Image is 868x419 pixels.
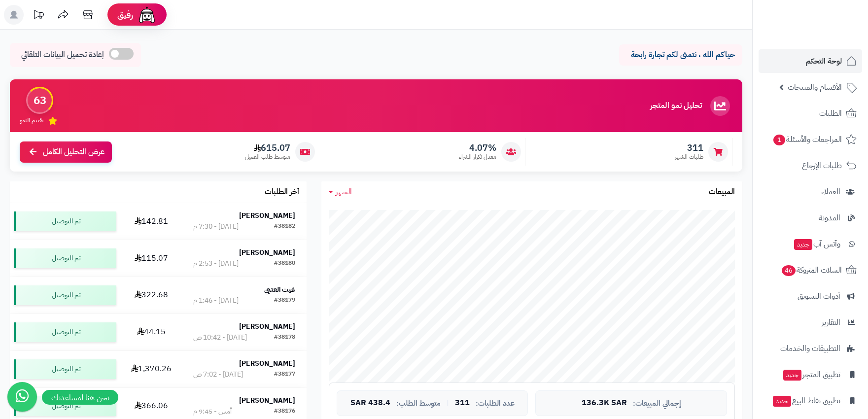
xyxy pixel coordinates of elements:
[759,311,862,334] a: التقارير
[120,240,182,277] td: 115.07
[245,142,290,153] span: 615.07
[759,180,862,204] a: العملاء
[476,399,515,408] span: عدد الطلبات:
[21,49,104,61] span: إعادة تحميل البيانات التلقائي
[239,321,295,332] strong: [PERSON_NAME]
[759,337,862,360] a: التطبيقات والخدمات
[396,399,441,408] span: متوسط الطلب:
[14,359,116,379] div: تم التوصيل
[781,263,842,277] span: السلات المتروكة
[20,141,112,163] a: عرض التحليل الكامل
[239,358,295,369] strong: [PERSON_NAME]
[819,106,842,120] span: الطلبات
[650,102,702,110] h3: تحليل نمو المتجر
[821,185,840,199] span: العملاء
[120,351,182,387] td: 1,370.26
[582,399,627,408] span: 136.3K SAR
[14,396,116,416] div: تم التوصيل
[759,128,862,151] a: المراجعات والأسئلة1
[783,370,801,381] span: جديد
[759,49,862,73] a: لوحة التحكم
[120,277,182,314] td: 322.68
[239,247,295,258] strong: [PERSON_NAME]
[709,188,735,197] h3: المبيعات
[447,399,449,407] span: |
[274,370,295,380] div: #38177
[193,370,243,380] div: [DATE] - 7:02 ص
[793,237,840,251] span: وآتس آب
[274,333,295,343] div: #38178
[806,54,842,68] span: لوحة التحكم
[759,206,862,230] a: المدونة
[798,289,840,303] span: أدوات التسويق
[20,116,43,125] span: تقييم النمو
[773,396,791,407] span: جديد
[626,49,735,61] p: حياكم الله ، نتمنى لكم تجارة رابحة
[801,27,859,47] img: logo-2.png
[759,284,862,308] a: أدوات التسويق
[459,142,496,153] span: 4.07%
[455,399,470,408] span: 311
[265,188,299,197] h3: آخر الطلبات
[759,232,862,256] a: وآتس آبجديد
[759,154,862,177] a: طلبات الإرجاع
[772,394,840,408] span: تطبيق نقاط البيع
[274,407,295,417] div: #38176
[193,407,232,417] div: أمس - 9:45 م
[193,222,239,232] div: [DATE] - 7:30 م
[120,314,182,350] td: 44.15
[43,146,104,158] span: عرض التحليل الكامل
[264,284,295,295] strong: غيث العتيي
[822,315,840,329] span: التقارير
[780,342,840,355] span: التطبيقات والخدمات
[329,186,352,198] a: الشهر
[274,296,295,306] div: #38179
[274,259,295,269] div: #38180
[459,153,496,161] span: معدل تكرار الشراء
[239,395,295,406] strong: [PERSON_NAME]
[788,80,842,94] span: الأقسام والمنتجات
[782,265,796,276] span: 46
[759,389,862,413] a: تطبيق نقاط البيعجديد
[772,133,842,146] span: المراجعات والأسئلة
[117,9,133,21] span: رفيق
[14,248,116,268] div: تم التوصيل
[137,5,157,25] img: ai-face.png
[350,399,390,408] span: 438.4 SAR
[14,285,116,305] div: تم التوصيل
[802,159,842,173] span: طلبات الإرجاع
[193,333,247,343] div: [DATE] - 10:42 ص
[794,239,812,250] span: جديد
[759,258,862,282] a: السلات المتروكة46
[675,153,703,161] span: طلبات الشهر
[336,186,352,198] span: الشهر
[773,135,785,145] span: 1
[759,102,862,125] a: الطلبات
[120,203,182,240] td: 142.81
[759,363,862,386] a: تطبيق المتجرجديد
[782,368,840,382] span: تطبيق المتجر
[633,399,681,408] span: إجمالي المبيعات:
[26,5,51,27] a: تحديثات المنصة
[819,211,840,225] span: المدونة
[14,211,116,231] div: تم التوصيل
[245,153,290,161] span: متوسط طلب العميل
[193,259,239,269] div: [DATE] - 2:53 م
[239,210,295,221] strong: [PERSON_NAME]
[193,296,239,306] div: [DATE] - 1:46 م
[675,142,703,153] span: 311
[274,222,295,232] div: #38182
[14,322,116,342] div: تم التوصيل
